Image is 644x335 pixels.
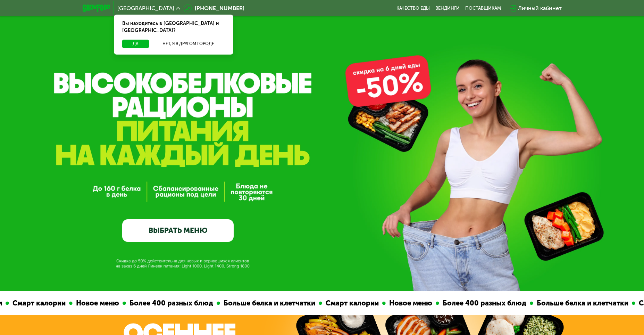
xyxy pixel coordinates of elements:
div: Вы находитесь в [GEOGRAPHIC_DATA] и [GEOGRAPHIC_DATA]? [114,15,233,40]
div: Личный кабинет [518,4,562,13]
a: ВЫБРАТЬ МЕНЮ [122,219,234,242]
div: Смарт калории [311,298,371,309]
a: Качество еды [396,6,430,11]
div: Новое меню [62,298,112,309]
button: Да [122,40,149,48]
span: [GEOGRAPHIC_DATA] [117,6,174,11]
div: Больше белка и клетчатки [522,298,621,309]
div: Новое меню [375,298,425,309]
div: поставщикам [465,6,501,11]
div: Более 400 разных блюд [428,298,519,309]
a: [PHONE_NUMBER] [184,4,244,13]
a: Вендинги [435,6,460,11]
div: Больше белка и клетчатки [209,298,308,309]
div: Более 400 разных блюд [115,298,206,309]
button: Нет, я в другом городе [152,40,225,48]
